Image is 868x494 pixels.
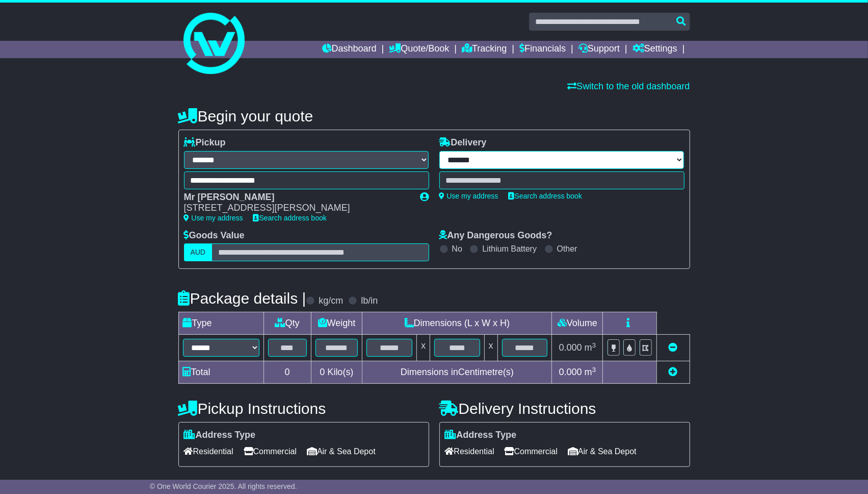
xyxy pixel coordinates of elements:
[669,367,678,377] a: Add new item
[484,335,497,361] td: x
[322,41,377,58] a: Dashboard
[178,400,429,417] h4: Pickup Instructions
[264,361,311,384] td: 0
[184,214,243,222] a: Use my address
[592,366,596,374] sup: 3
[184,203,410,214] div: [STREET_ADDRESS][PERSON_NAME]
[633,41,677,58] a: Settings
[244,443,297,459] span: Commercial
[184,243,213,261] label: AUD
[362,312,552,335] td: Dimensions (L x W x H)
[178,312,264,335] td: Type
[439,137,487,149] label: Delivery
[150,482,297,490] span: © One World Courier 2025. All rights reserved.
[307,443,376,459] span: Air & Sea Depot
[362,361,552,384] td: Dimensions in Centimetre(s)
[178,108,690,125] h4: Begin your quote
[184,430,256,441] label: Address Type
[585,342,596,353] span: m
[311,361,362,384] td: Kilo(s)
[505,443,558,459] span: Commercial
[311,312,362,335] td: Weight
[439,400,690,417] h4: Delivery Instructions
[559,367,582,377] span: 0.000
[592,341,596,349] sup: 3
[439,230,553,241] label: Any Dangerous Goods?
[452,244,462,254] label: No
[178,361,264,384] td: Total
[578,41,620,58] a: Support
[509,192,582,200] a: Search address book
[184,230,245,241] label: Goods Value
[417,335,430,361] td: x
[445,443,494,459] span: Residential
[319,295,343,307] label: kg/cm
[552,312,603,335] td: Volume
[567,81,690,91] a: Switch to the old dashboard
[439,192,498,200] a: Use my address
[585,367,596,377] span: m
[184,443,233,459] span: Residential
[361,295,378,307] label: lb/in
[462,41,507,58] a: Tracking
[320,367,325,377] span: 0
[389,41,449,58] a: Quote/Book
[184,192,410,203] div: Mr [PERSON_NAME]
[178,290,306,307] h4: Package details |
[557,244,577,254] label: Other
[669,342,678,353] a: Remove this item
[482,244,537,254] label: Lithium Battery
[264,312,311,335] td: Qty
[445,430,517,441] label: Address Type
[559,342,582,353] span: 0.000
[253,214,327,222] a: Search address book
[519,41,566,58] a: Financials
[568,443,637,459] span: Air & Sea Depot
[184,137,226,149] label: Pickup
